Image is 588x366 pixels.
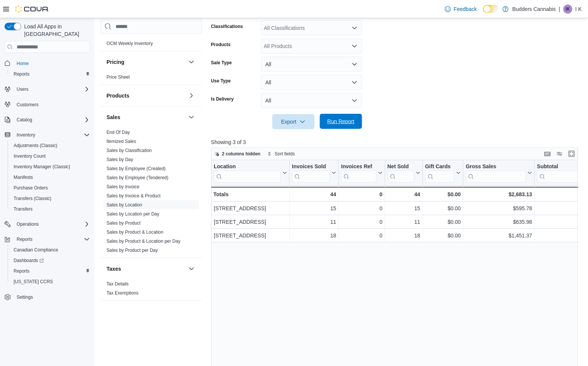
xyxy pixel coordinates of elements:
[106,184,139,189] a: Sales by Invoice
[8,255,93,266] a: Dashboards
[14,115,90,124] span: Catalog
[14,85,31,94] button: Users
[512,5,556,14] p: Budders Cannabis
[466,163,526,183] div: Gross Sales
[387,218,420,227] div: 11
[543,149,552,158] button: Keyboard shortcuts
[11,267,32,276] a: Reports
[106,265,121,273] h3: Taxes
[14,206,32,212] span: Transfers
[425,218,461,227] div: $0.00
[14,268,29,274] span: Reports
[106,175,168,180] a: Sales by Employee (Tendered)
[11,267,90,276] span: Reports
[106,139,136,144] a: Itemized Sales
[11,245,61,254] a: Canadian Compliance
[106,58,185,66] button: Pricing
[14,247,58,253] span: Canadian Compliance
[327,118,355,125] span: Run Report
[261,93,362,108] button: All
[292,190,336,199] div: 44
[211,138,582,146] p: Showing 3 of 3
[387,231,420,240] div: 18
[277,114,310,129] span: Export
[2,292,93,302] button: Settings
[214,163,281,171] div: Location
[292,163,330,183] div: Invoices Sold
[100,73,202,85] div: Pricing
[352,25,358,31] button: Open list of options
[11,277,56,286] a: [US_STATE] CCRS
[11,245,90,254] span: Canadian Compliance
[11,194,90,203] span: Transfers (Classic)
[292,163,336,183] button: Invoices Sold
[106,148,152,153] a: Sales by Classification
[187,113,196,122] button: Sales
[275,151,295,157] span: Sort fields
[8,245,93,255] button: Canadian Compliance
[454,5,477,13] span: Feedback
[14,220,42,229] button: Operations
[106,281,129,287] a: Tax Details
[8,172,93,183] button: Manifests
[106,202,142,208] a: Sales by Location
[2,219,93,230] button: Operations
[106,248,158,253] a: Sales by Product per Day
[106,220,141,226] a: Sales by Product
[466,204,532,213] div: $595.78
[11,183,90,192] span: Purchase Orders
[14,153,46,159] span: Inventory Count
[17,132,35,138] span: Inventory
[5,54,90,322] nav: Complex example
[11,194,54,203] a: Transfers (Classic)
[387,204,420,213] div: 15
[2,115,93,125] button: Catalog
[17,221,39,227] span: Operations
[14,130,38,140] button: Inventory
[2,234,93,245] button: Reports
[222,151,261,157] span: 2 columns hidden
[214,218,287,227] div: [STREET_ADDRESS]
[387,190,420,199] div: 44
[425,231,461,240] div: $0.00
[213,190,287,199] div: Totals
[106,290,139,296] a: Tax Exemptions
[214,163,287,183] button: Location
[8,276,93,287] button: [US_STATE] CCRS
[14,195,51,202] span: Transfers (Classic)
[442,2,480,17] a: Feedback
[21,23,90,38] span: Load All Apps in [GEOGRAPHIC_DATA]
[341,218,382,227] div: 0
[17,86,28,92] span: Users
[292,204,336,213] div: 15
[8,183,93,193] button: Purchase Orders
[272,114,315,129] button: Export
[483,13,483,13] span: Dark Mode
[14,100,90,109] span: Customers
[187,91,196,100] button: Products
[106,113,185,121] button: Sales
[17,60,29,67] span: Home
[11,141,60,150] a: Adjustments (Classic)
[14,279,53,285] span: [US_STATE] CCRS
[14,235,90,244] span: Reports
[425,204,461,213] div: $0.00
[214,204,287,213] div: [STREET_ADDRESS]
[106,58,124,66] h3: Pricing
[2,57,93,68] button: Home
[8,161,93,172] button: Inventory Manager (Classic)
[8,204,93,214] button: Transfers
[17,102,39,108] span: Customers
[264,149,298,158] button: Sort fields
[14,257,44,264] span: Dashboards
[341,163,382,183] button: Invoices Ref
[211,96,234,102] label: Is Delivery
[425,163,455,171] div: Gift Cards
[100,128,202,258] div: Sales
[425,163,455,183] div: Gift Card Sales
[566,5,570,14] span: IK
[17,236,32,242] span: Reports
[466,163,526,171] div: Gross Sales
[11,256,90,265] span: Dashboards
[11,162,73,171] a: Inventory Manager (Classic)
